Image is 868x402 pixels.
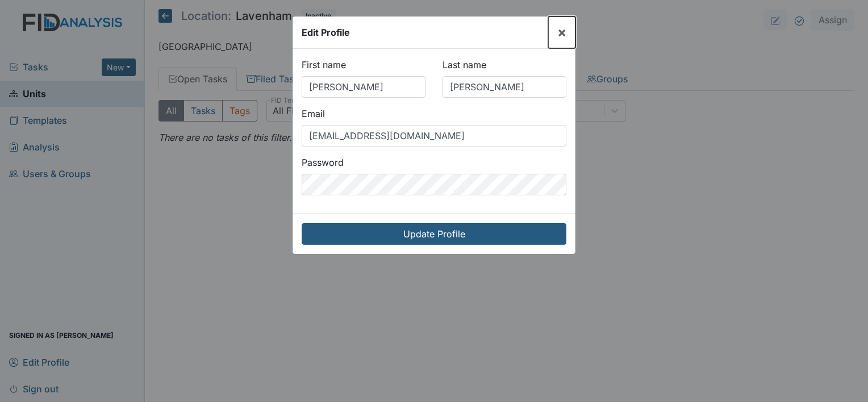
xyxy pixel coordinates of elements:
[302,156,344,169] label: Password
[443,76,566,98] input: Last Name
[302,107,325,120] label: Email
[548,16,575,48] button: Close
[302,26,350,39] div: Edit Profile
[302,125,566,146] input: Email
[302,76,425,98] input: First Name
[302,223,566,245] input: Update Profile
[302,58,346,72] label: First name
[443,58,486,72] label: Last name
[557,24,566,40] span: ×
